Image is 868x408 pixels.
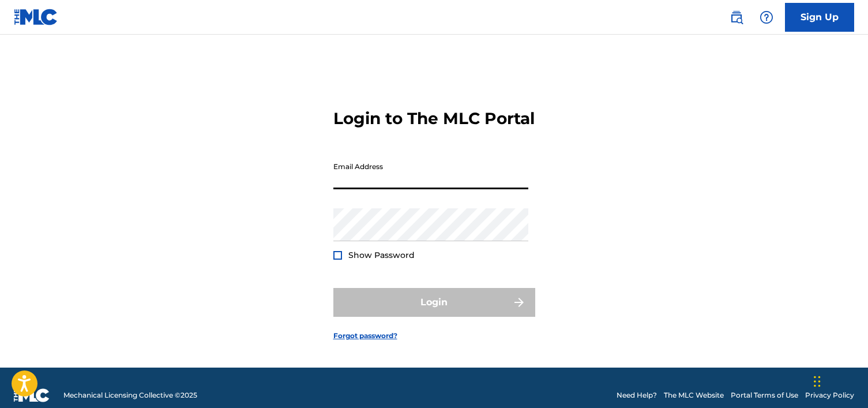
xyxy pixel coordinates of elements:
a: Privacy Policy [805,390,854,400]
img: help [760,10,773,24]
span: Show Password [348,250,415,260]
a: The MLC Website [664,390,724,400]
a: Need Help? [617,390,657,400]
img: logo [14,388,50,402]
h3: Login to The MLC Portal [333,108,535,129]
span: Mechanical Licensing Collective © 2025 [63,390,197,400]
a: Portal Terms of Use [731,390,798,400]
div: Help [755,6,778,29]
img: search [730,10,743,24]
a: Public Search [725,6,748,29]
iframe: Chat Widget [810,353,868,408]
img: MLC Logo [14,9,58,25]
a: Sign Up [785,3,854,32]
div: Drag [814,364,821,399]
a: Forgot password? [333,331,397,341]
